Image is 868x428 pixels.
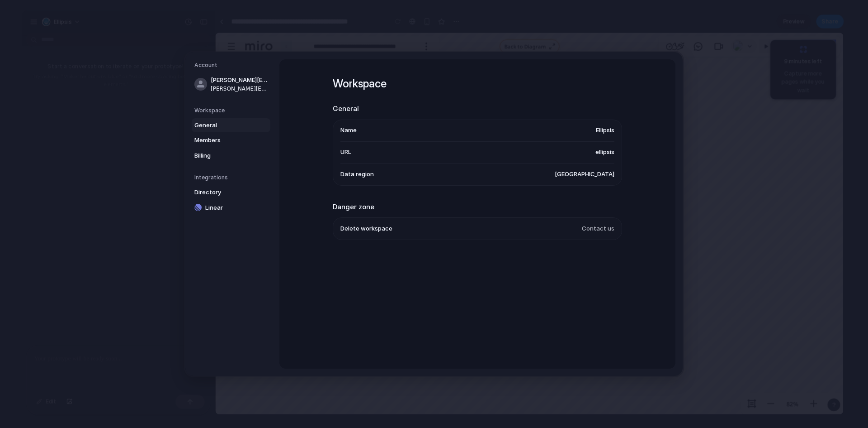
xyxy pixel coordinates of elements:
[595,381,619,399] button: Zoom and navigation
[299,7,362,22] button: Back to Diagram
[340,126,357,135] span: Name
[556,381,574,399] button: Frames
[67,6,82,23] button: Change thumbnail
[194,188,252,197] span: Directory
[621,381,639,399] button: Zoom in
[572,7,615,22] button: Present
[2,157,20,175] button: Text
[194,173,270,182] h5: Integrations
[213,6,231,23] button: Main menu
[194,151,252,160] span: Billing
[555,170,614,179] span: [GEOGRAPHIC_DATA]
[466,4,657,25] div: Board
[2,97,20,115] button: Select
[2,177,20,195] button: Shapes and lines
[499,6,517,23] button: Activity
[304,11,348,19] span: Back to Diagram
[340,170,374,179] span: Data region
[2,256,20,274] button: Comment
[192,118,270,133] a: General
[617,7,653,22] button: Share
[194,136,252,145] span: Members
[192,73,270,96] a: [PERSON_NAME][EMAIL_ADDRESS][PERSON_NAME][DOMAIN_NAME][PERSON_NAME][EMAIL_ADDRESS][PERSON_NAME][D...
[2,216,20,235] button: Frame
[631,11,648,18] span: Share
[2,117,20,135] button: Sticky note
[194,121,252,130] span: General
[340,148,351,157] span: URL
[82,6,211,23] button: Click to rename
[596,126,614,135] span: Ellipsis
[4,4,236,25] div: Board
[2,276,20,294] button: Prototyping
[333,104,622,114] h2: General
[586,11,610,18] span: Present
[333,76,622,92] h1: Workspace
[192,133,270,148] a: Members
[2,71,20,89] button: Create with AI
[595,148,614,157] span: ellipsis
[598,386,616,395] div: 82%
[340,224,392,233] span: Delete workspace
[28,6,64,23] button: Home
[192,185,270,200] a: Directory
[194,106,270,115] h5: Workspace
[68,8,81,21] img: board-icon
[205,203,263,212] span: Linear
[582,224,614,233] span: Contact us
[2,137,20,155] button: Templates
[333,202,622,212] h2: Danger zone
[2,296,20,314] button: Tools, Media and Integrations
[470,6,497,23] button: Facilitation tools and reactions
[576,381,594,399] button: Zoom out
[556,380,659,401] div: Controls
[192,201,270,215] a: Linear
[194,61,270,69] h5: Account
[2,197,20,215] button: Create freehand drawings
[211,76,269,85] span: [PERSON_NAME][EMAIL_ADDRESS][PERSON_NAME][DOMAIN_NAME]
[542,7,570,21] button: Ana Popovic
[8,6,26,23] button: Open Sidebar
[519,7,541,22] button: Video calls and Talktrack recordings
[192,149,270,163] a: Billing
[641,381,659,399] button: Help and resources
[2,236,20,255] button: Stickers, Emoji and GIFs
[211,85,269,93] span: [PERSON_NAME][EMAIL_ADDRESS][PERSON_NAME][DOMAIN_NAME]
